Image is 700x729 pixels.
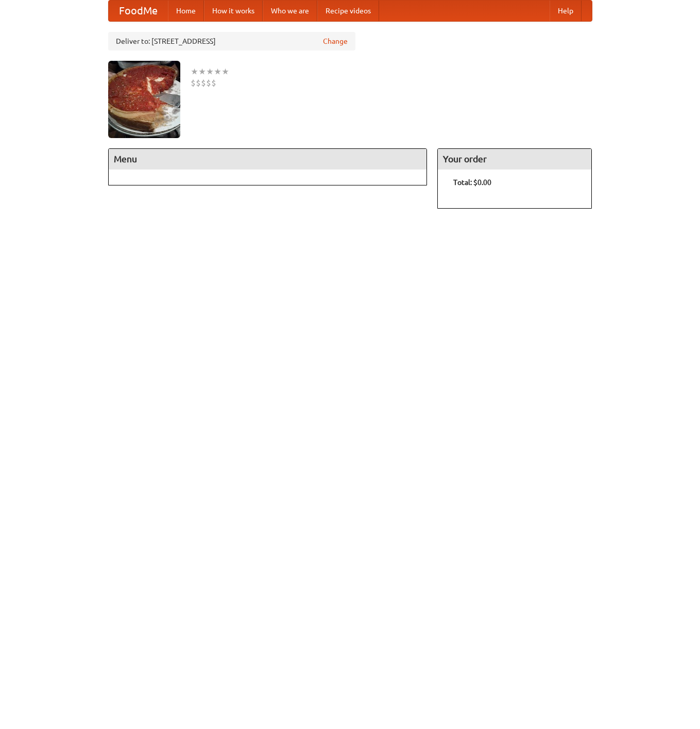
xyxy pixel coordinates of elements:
li: ★ [214,66,221,77]
a: Home [168,1,204,21]
a: Change [323,36,348,46]
li: $ [211,77,216,89]
li: ★ [198,66,206,77]
li: $ [201,77,206,89]
li: ★ [206,66,214,77]
li: ★ [221,66,229,77]
div: Deliver to: [STREET_ADDRESS] [108,32,355,50]
li: $ [196,77,201,89]
h4: Your order [438,149,591,169]
h4: Menu [109,149,427,169]
a: FoodMe [109,1,168,21]
a: Help [550,1,582,21]
a: Who we are [263,1,317,21]
li: ★ [191,66,198,77]
li: $ [191,77,196,89]
a: How it works [204,1,263,21]
img: angular.jpg [108,61,180,138]
a: Recipe videos [317,1,379,21]
b: Total: $0.00 [453,178,491,187]
li: $ [206,77,211,89]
